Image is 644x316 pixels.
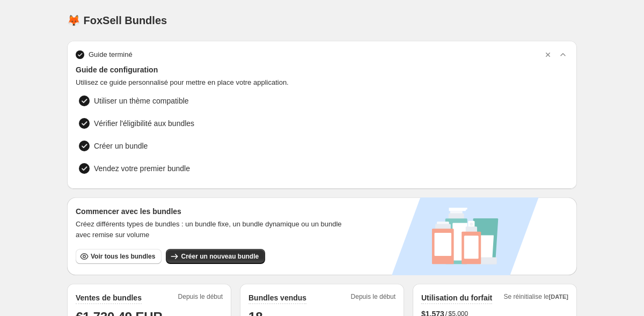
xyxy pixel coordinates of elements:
span: Depuis le début [351,292,396,304]
span: Vérifier l'éligibilité aux bundles [94,118,194,129]
h3: Commencer avec les bundles [76,206,355,217]
span: Créez différents types de bundles : un bundle fixe, un bundle dynamique ou un bundle avec remise ... [76,219,355,240]
span: [DATE] [549,293,568,300]
span: Guide terminé [89,49,133,60]
span: Utilisez ce guide personnalisé pour mettre en place votre application. [76,77,568,88]
span: Créer un bundle [94,141,148,151]
h1: 🦊 FoxSell Bundles [67,14,167,27]
h2: Bundles vendus [248,292,306,303]
h2: Utilisation du forfait [421,292,492,303]
span: Guide de configuration [76,64,568,75]
span: Se réinitialise le [503,292,568,304]
span: Voir tous les bundles [91,252,155,261]
span: Créer un nouveau bundle [181,252,259,261]
button: Créer un nouveau bundle [166,249,265,264]
span: Utiliser un thème compatible [94,95,189,106]
span: Vendez votre premier bundle [94,163,190,174]
button: Voir tous les bundles [76,249,162,264]
h2: Ventes de bundles [76,292,142,303]
span: Depuis le début [178,292,223,304]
